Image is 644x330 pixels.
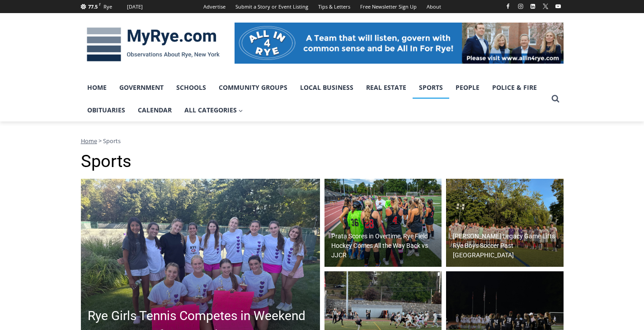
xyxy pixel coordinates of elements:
[103,3,112,11] div: Rye
[553,1,564,12] a: YouTube
[99,137,102,145] span: >
[235,23,564,63] img: All in for Rye
[360,76,413,99] a: Real Estate
[81,151,564,172] h1: Sports
[132,99,178,121] a: Calendar
[446,179,564,267] a: [PERSON_NAME] Legacy Game Lifts Rye Boys Soccer Past [GEOGRAPHIC_DATA]
[81,76,547,122] nav: Primary Navigation
[515,1,526,12] a: Instagram
[527,1,538,12] a: Linkedin
[212,76,294,99] a: Community Groups
[294,76,360,99] a: Local Business
[88,3,98,10] span: 77.5
[324,179,442,267] img: (PHOTO: The Rye Field Hockey team from September 16, 2025. Credit: Maureen Tsuchida.)
[446,179,564,267] img: (PHOTO: The Rye Boys Soccer team from October 4, 2025, against Pleasantville. Credit: Daniela Arr...
[503,1,513,12] a: Facebook
[81,21,226,68] img: MyRye.com
[540,1,551,12] a: X
[81,136,564,145] nav: Breadcrumbs
[81,76,113,99] a: Home
[413,76,449,99] a: Sports
[486,76,543,99] a: Police & Fire
[449,76,486,99] a: People
[453,232,561,260] h2: [PERSON_NAME] Legacy Game Lifts Rye Boys Soccer Past [GEOGRAPHIC_DATA]
[81,99,132,121] a: Obituaries
[99,2,101,7] span: F
[324,179,442,267] a: Prata Scores in Overtime, Rye Field Hockey Comes All the Way Back vs JJCR
[103,137,121,145] span: Sports
[170,76,212,99] a: Schools
[178,99,249,121] a: All Categories
[184,105,243,115] span: All Categories
[547,91,564,107] button: View Search Form
[113,76,170,99] a: Government
[127,3,143,11] div: [DATE]
[331,232,440,260] h2: Prata Scores in Overtime, Rye Field Hockey Comes All the Way Back vs JJCR
[81,137,97,145] a: Home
